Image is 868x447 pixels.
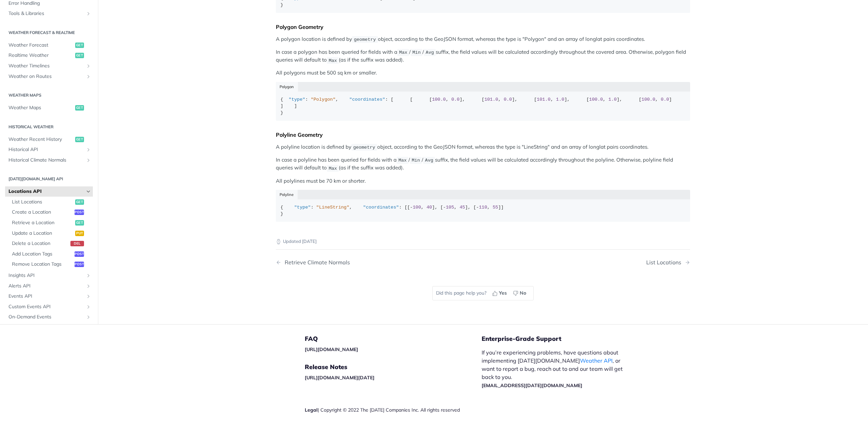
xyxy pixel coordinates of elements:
[305,363,482,371] h5: Release Notes
[305,407,318,413] a: Legal
[276,252,690,272] nav: Pagination Controls
[443,205,446,210] span: -
[86,283,91,289] button: Show subpages for Alerts API
[5,30,93,36] h2: Weather Forecast & realtime
[426,50,434,55] span: Avg
[75,199,84,205] span: get
[580,357,613,364] a: Weather API
[12,199,73,205] span: List Locations
[276,131,690,138] div: Polyline Geometry
[5,176,93,182] h2: [DATE][DOMAIN_NAME] API
[432,97,446,102] span: 100.0
[281,259,350,266] div: Retrieve Climate Normals
[305,346,358,352] a: [URL][DOMAIN_NAME]
[276,156,690,172] p: In case a polyline has been queried for fields with a / / suffix, the field values will be calcul...
[75,231,84,236] span: put
[479,205,487,210] span: 110
[5,322,93,333] a: Severe Weather EventsShow subpages for Severe Weather Events
[446,205,454,210] span: 105
[75,220,84,226] span: get
[12,209,73,216] span: Create a Location
[9,52,73,59] span: Realtime Weather
[5,145,93,155] a: Historical APIShow subpages for Historical API
[646,259,685,266] div: List Locations
[276,23,690,30] div: Polygon Geometry
[281,96,686,116] div: { : , : [ [ [ , ], [ , ], [ , ], [ , ], [ , ] ] ] }
[9,188,84,195] span: Locations API
[9,314,84,320] span: On-Demand Events
[5,103,93,113] a: Weather Mapsget
[86,147,91,152] button: Show subpages for Historical API
[86,273,91,278] button: Show subpages for Insights API
[490,288,511,298] button: Yes
[86,294,91,299] button: Show subpages for Events API
[482,348,630,389] p: If you’re experiencing problems, have questions about implementing [DATE][DOMAIN_NAME] , or want ...
[641,97,655,102] span: 100.0
[484,97,498,102] span: 101.0
[9,272,84,279] span: Insights API
[305,407,482,413] div: | Copyright © 2022 The [DATE] Companies Inc. All rights reserved
[276,177,690,185] p: All polylines must be 70 km or shorter.
[427,205,432,210] span: 40
[276,259,453,266] a: Previous Page: Retrieve Climate Normals
[482,382,582,388] a: [EMAIL_ADDRESS][DATE][DOMAIN_NAME]
[12,261,73,268] span: Remove Location Tags
[75,105,84,111] span: get
[5,92,93,98] h2: Weather Maps
[86,63,91,69] button: Show subpages for Weather Timelines
[276,35,690,43] p: A polygon location is defined by object, according to the GeoJSON format, whereas the type is "Po...
[608,97,617,102] span: 1.0
[5,61,93,71] a: Weather TimelinesShow subpages for Weather Timelines
[9,197,93,207] a: List Locationsget
[12,230,73,237] span: Update a Location
[432,286,534,300] div: Did this page help you?
[661,97,669,102] span: 0.0
[504,97,512,102] span: 0.0
[412,158,420,163] span: Min
[520,289,526,297] span: No
[9,63,84,69] span: Weather Timelines
[311,97,336,102] span: "Polygon"
[294,205,311,210] span: "type"
[305,335,482,343] h5: FAQ
[413,205,421,210] span: 100
[12,219,73,226] span: Retrieve a Location
[5,312,93,322] a: On-Demand EventsShow subpages for On-Demand Events
[9,207,93,217] a: Create a Locationpost
[5,302,93,312] a: Custom Events APIShow subpages for Custom Events API
[9,249,93,259] a: Add Location Tagspost
[353,145,375,150] span: geometry
[589,97,603,102] span: 100.0
[74,262,84,267] span: post
[276,143,690,151] p: A polyline location is defined by object, according to the GeoJSON format, whereas the type is "L...
[5,270,93,281] a: Insights APIShow subpages for Insights API
[329,58,337,63] span: Max
[349,97,385,102] span: "coordinates"
[75,53,84,58] span: get
[399,50,407,55] span: Max
[5,155,93,165] a: Historical Climate NormalsShow subpages for Historical Climate Normals
[5,124,93,130] h2: Historical Weather
[276,69,690,77] p: All polygons must be 500 sq km or smaller.
[5,50,93,61] a: Realtime Weatherget
[86,189,91,194] button: Hide subpages for Locations API
[9,259,93,269] a: Remove Location Tagspost
[9,324,84,331] span: Severe Weather Events
[499,289,507,297] span: Yes
[482,335,641,343] h5: Enterprise-Grade Support
[460,205,465,210] span: 45
[646,259,690,266] a: Next Page: List Locations
[9,303,84,310] span: Custom Events API
[5,186,93,197] a: Locations APIHide subpages for Locations API
[9,146,84,153] span: Historical API
[5,71,93,82] a: Weather on RoutesShow subpages for Weather on Routes
[75,137,84,142] span: get
[9,283,84,289] span: Alerts API
[410,205,413,210] span: -
[451,97,460,102] span: 0.0
[493,205,498,210] span: 55
[9,73,84,80] span: Weather on Routes
[12,251,73,258] span: Add Location Tags
[511,288,530,298] button: No
[5,134,93,145] a: Weather Recent Historyget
